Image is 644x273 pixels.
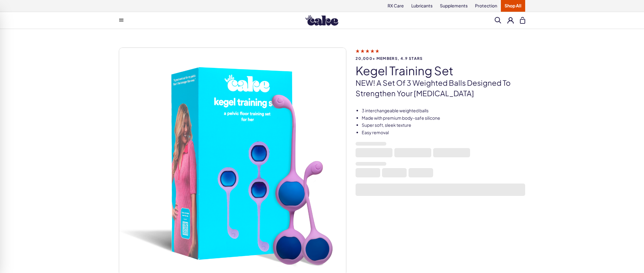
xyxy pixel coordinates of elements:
li: Made with premium body-safe silicone [362,115,525,121]
li: 3 interchangeable weighted balls [362,108,525,114]
li: Super soft, sleek texture [362,122,525,128]
span: 20,000+ members, 4.9 stars [356,56,525,60]
h1: Kegel Training Set [356,64,525,77]
img: Hello Cake [305,15,338,26]
p: NEW! A set of 3 weighted balls designed to strengthen your [MEDICAL_DATA] [356,78,525,98]
li: Easy removal [362,130,525,136]
a: 20,000+ members, 4.9 stars [356,48,525,60]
